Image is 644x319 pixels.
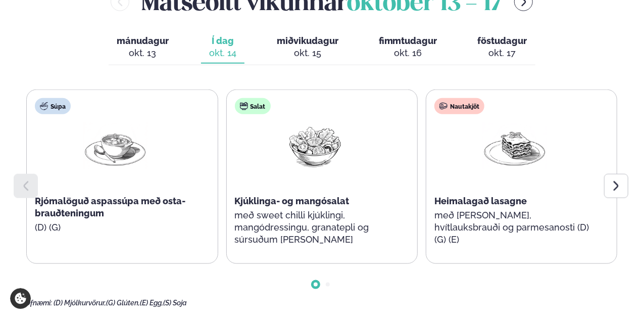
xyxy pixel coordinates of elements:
p: með [PERSON_NAME], hvítlauksbrauði og parmesanosti (D) (G) (E) [434,209,595,246]
span: (S) Soja [163,299,187,307]
img: soup.svg [40,102,48,110]
img: Salad.png [283,122,348,169]
span: Go to slide 2 [326,283,330,287]
img: salad.svg [240,102,248,110]
span: Ofnæmi: [25,299,52,307]
span: föstudagur [478,35,527,46]
span: Heimalagað lasagne [434,196,527,206]
span: fimmtudagur [379,35,437,46]
button: mánudagur okt. 13 [109,31,177,64]
span: (D) Mjólkurvörur, [54,299,106,307]
p: með sweet chilli kjúklingi, mangódressingu, granatepli og súrsuðum [PERSON_NAME] [235,209,395,246]
img: beef.svg [439,102,448,110]
div: okt. 16 [379,47,437,59]
div: Salat [235,98,271,114]
button: miðvikudagur okt. 15 [269,31,346,64]
div: okt. 17 [478,47,527,59]
div: okt. 14 [209,47,236,59]
span: Í dag [209,35,236,47]
img: Lasagna.png [482,122,547,169]
div: Nautakjöt [434,98,484,114]
div: okt. 15 [277,47,338,59]
p: (D) (G) [35,221,195,234]
a: Cookie settings [10,288,31,309]
div: okt. 13 [117,47,169,59]
button: fimmtudagur okt. 16 [371,31,445,64]
span: (E) Egg, [140,299,163,307]
span: miðvikudagur [277,35,338,46]
span: Rjómalöguð aspassúpa með osta-brauðteningum [35,196,185,218]
div: Súpa [35,98,71,114]
img: Soup.png [83,122,147,169]
span: Kjúklinga- og mangósalat [235,196,350,206]
span: (G) Glúten, [106,299,140,307]
button: föstudagur okt. 17 [470,31,535,64]
span: mánudagur [117,35,169,46]
button: Í dag okt. 14 [201,31,244,64]
span: Go to slide 1 [314,283,318,287]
